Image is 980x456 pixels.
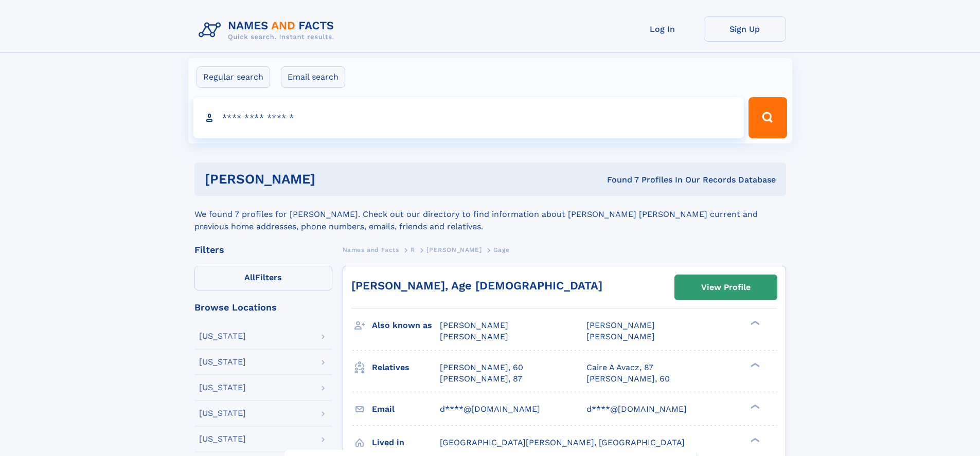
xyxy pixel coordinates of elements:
[748,361,760,368] div: ❯
[411,246,415,253] span: R
[199,384,246,392] div: [US_STATE]
[372,400,440,418] h3: Email
[411,243,415,256] a: R
[244,272,255,282] span: All
[461,174,776,186] div: Found 7 Profiles In Our Records Database
[493,246,509,253] span: Gage
[343,243,399,256] a: Names and Facts
[193,97,744,138] input: search input
[205,173,461,186] h1: [PERSON_NAME]
[748,436,760,443] div: ❯
[426,243,482,256] a: [PERSON_NAME]
[197,66,270,88] label: Regular search
[586,320,655,330] span: [PERSON_NAME]
[199,435,246,443] div: [US_STATE]
[440,332,508,341] span: [PERSON_NAME]
[621,16,704,42] a: Log In
[372,359,440,376] h3: Relatives
[675,275,777,300] a: View Profile
[440,320,508,330] span: [PERSON_NAME]
[194,303,332,312] div: Browse Locations
[704,16,786,42] a: Sign Up
[351,279,602,292] a: [PERSON_NAME], Age [DEMOGRAPHIC_DATA]
[440,437,685,447] span: [GEOGRAPHIC_DATA][PERSON_NAME], [GEOGRAPHIC_DATA]
[199,409,246,417] div: [US_STATE]
[372,434,440,451] h3: Lived in
[748,403,760,410] div: ❯
[701,276,751,299] div: View Profile
[281,66,345,88] label: Email search
[586,373,670,385] a: [PERSON_NAME], 60
[372,317,440,334] h3: Also known as
[194,16,343,44] img: Logo Names and Facts
[194,266,332,290] label: Filters
[748,320,760,326] div: ❯
[440,373,522,385] a: [PERSON_NAME], 87
[194,196,786,233] div: We found 7 profiles for [PERSON_NAME]. Check out our directory to find information about [PERSON_...
[586,332,655,341] span: [PERSON_NAME]
[749,97,787,138] button: Search Button
[194,245,332,254] div: Filters
[586,362,653,373] a: Caire A Avacz, 87
[426,246,482,253] span: [PERSON_NAME]
[199,332,246,340] div: [US_STATE]
[199,358,246,366] div: [US_STATE]
[440,362,523,373] a: [PERSON_NAME], 60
